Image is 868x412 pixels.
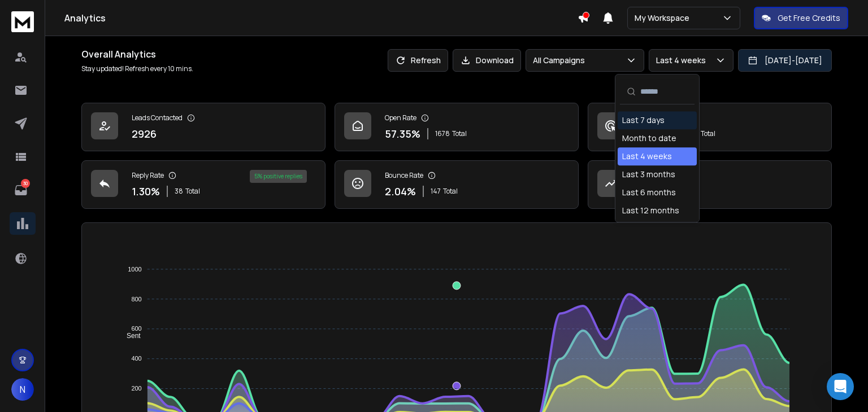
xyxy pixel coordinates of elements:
div: Last 4 weeks [622,151,672,162]
a: Bounce Rate2.04%147Total [335,160,579,209]
div: Open Intercom Messenger [827,373,854,400]
p: All Campaigns [533,55,589,66]
p: 1.30 % [132,183,160,199]
div: Month to date [622,133,676,144]
div: Last 6 months [622,187,676,198]
button: [DATE]-[DATE] [738,49,832,72]
p: 30 [21,179,30,188]
div: Last 12 months [622,205,679,216]
p: Reply Rate [132,171,164,180]
p: 2926 [132,126,157,142]
span: 38 [175,187,183,196]
a: Leads Contacted2926 [81,103,325,151]
h1: Analytics [64,11,578,25]
a: Reply Rate1.30%38Total5% positive replies [81,160,325,209]
a: Click Rate11.49%226Total [588,103,832,151]
p: Refresh [411,55,441,66]
a: 30 [10,179,32,201]
button: N [11,378,34,401]
button: Get Free Credits [754,7,848,29]
div: 5 % positive replies [250,170,307,183]
img: logo [11,11,34,32]
p: Stay updated! Refresh every 10 mins. [81,64,193,73]
p: Open Rate [385,113,416,122]
p: My Workspace [635,12,694,24]
tspan: 800 [131,296,141,303]
span: Total [701,129,715,138]
a: Open Rate57.35%1678Total [335,103,579,151]
button: Download [453,49,521,72]
p: 57.35 % [385,126,420,142]
span: 147 [431,187,441,196]
p: Download [476,55,514,66]
p: 2.04 % [385,183,416,199]
span: Total [185,187,200,196]
a: Opportunities2$200 [588,160,832,209]
tspan: 200 [131,385,141,392]
tspan: 1000 [128,266,141,273]
span: Sent [118,332,141,340]
span: 1678 [435,129,450,138]
p: Bounce Rate [385,171,423,180]
div: Last 3 months [622,169,675,180]
button: Refresh [388,49,448,72]
tspan: 600 [131,326,141,332]
span: Total [452,129,467,138]
p: Get Free Credits [778,12,840,24]
span: Total [443,187,458,196]
h1: Overall Analytics [81,47,193,61]
tspan: 400 [131,355,141,362]
div: Last 7 days [622,115,665,126]
p: Leads Contacted [132,113,183,122]
p: Last 4 weeks [656,55,710,66]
